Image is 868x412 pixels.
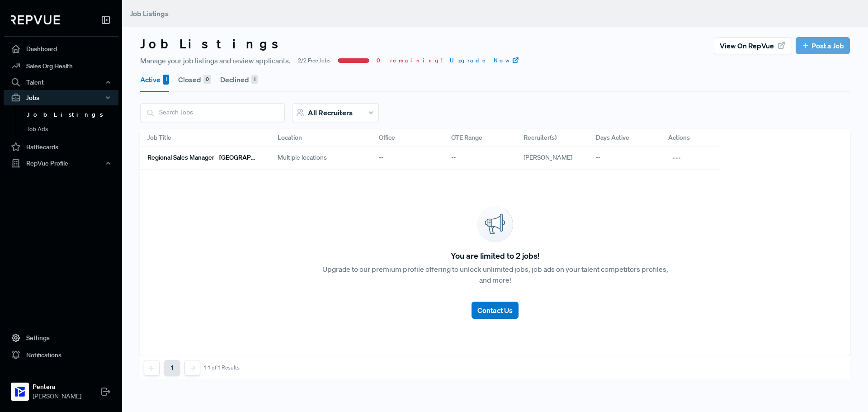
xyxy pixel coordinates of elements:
[184,360,200,376] button: Next
[147,154,256,161] h6: Regional Sales Manager - [GEOGRAPHIC_DATA] area
[4,75,118,90] button: Talent
[11,15,60,24] img: RepVue
[308,108,353,117] span: All Recruiters
[4,57,118,75] a: Sales Org Health
[164,360,180,376] button: 1
[4,329,118,346] a: Settings
[668,133,690,142] span: Actions
[596,133,629,142] span: Days Active
[524,133,557,142] span: Recruiter(s)
[298,57,330,65] span: 2/2 Free Jobs
[163,75,169,85] div: 1
[203,75,211,85] div: 0
[130,9,169,18] span: Job Listings
[144,360,240,376] nav: pagination
[4,138,118,156] a: Battlecards
[4,90,118,105] button: Jobs
[720,40,774,51] span: View on RepVue
[372,147,444,170] div: --
[451,250,539,262] span: You are limited to 2 jobs!
[33,382,81,392] strong: Pentera
[178,67,211,92] button: Closed 0
[16,108,131,122] a: Job Listings
[4,156,118,171] button: RepVue Profile
[377,57,443,65] span: 0 remaining!
[589,147,661,170] div: --
[477,206,513,242] img: announcement
[4,371,118,405] a: PenteraPentera[PERSON_NAME]
[278,133,302,142] span: Location
[270,147,372,170] div: Multiple locations
[251,75,258,85] div: 1
[477,306,513,315] span: Contact Us
[379,133,395,142] span: Office
[204,365,240,371] div: 1-1 of 1 Results
[147,150,256,166] a: Regional Sales Manager - [GEOGRAPHIC_DATA] area
[318,264,673,285] p: Upgrade to our premium profile offering to unlock unlimited jobs, job ads on your talent competit...
[13,384,27,399] img: Pentera
[140,55,291,66] span: Manage your job listings and review applicants.
[472,302,519,319] button: Contact Us
[33,392,81,401] span: [PERSON_NAME]
[714,37,792,54] button: View on RepVue
[4,40,118,57] a: Dashboard
[4,346,118,364] a: Notifications
[140,36,287,52] h3: Job Listings
[472,294,519,319] a: Contact Us
[144,360,160,376] button: Previous
[220,67,258,92] button: Declined 1
[524,153,572,161] span: [PERSON_NAME]
[444,147,516,170] div: --
[147,133,171,142] span: Job Title
[16,122,131,137] a: Job Ads
[140,67,169,92] button: Active 1
[450,57,519,65] a: Upgrade Now
[141,104,284,121] input: Search Jobs
[451,133,482,142] span: OTE Range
